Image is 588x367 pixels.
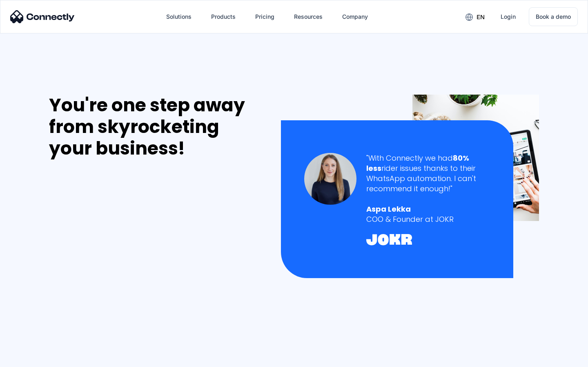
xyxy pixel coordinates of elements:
[49,169,171,356] iframe: Form 0
[501,11,516,22] div: Login
[166,11,192,22] div: Solutions
[529,7,578,26] a: Book a demo
[366,153,490,194] div: "With Connectly we had rider issues thanks to their WhatsApp automation. I can't recommend it eno...
[10,10,75,23] img: Connectly Logo
[49,95,264,159] div: You're one step away from skyrocketing your business!
[366,153,469,173] strong: 80% less
[16,353,49,364] ul: Language list
[366,204,411,214] strong: Aspa Lekka
[249,7,281,27] a: Pricing
[211,11,236,22] div: Products
[8,353,49,364] aside: Language selected: English
[294,11,323,22] div: Resources
[494,7,522,27] a: Login
[255,11,274,22] div: Pricing
[477,11,485,23] div: en
[342,11,368,22] div: Company
[366,214,490,224] div: COO & Founder at JOKR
